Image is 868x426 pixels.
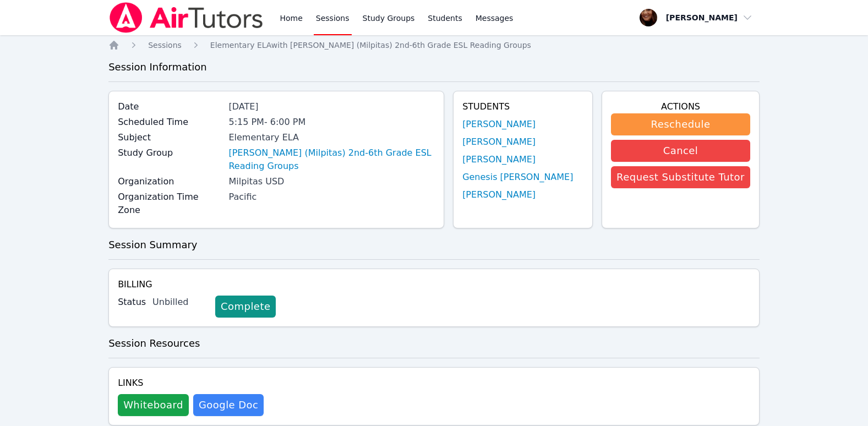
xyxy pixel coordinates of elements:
img: Air Tutors [108,2,264,33]
div: Unbilled [152,296,206,309]
button: Reschedule [611,113,750,135]
a: [PERSON_NAME] [462,153,536,166]
h4: Actions [611,100,750,113]
button: Whiteboard [118,394,189,416]
button: Request Substitute Tutor [611,166,750,188]
h4: Students [462,100,583,113]
a: Sessions [148,40,182,51]
label: Date [118,100,222,113]
button: Cancel [611,140,750,162]
div: Elementary ELA [228,131,435,144]
div: [DATE] [228,100,435,113]
a: Genesis [PERSON_NAME] [462,171,573,184]
h3: Session Information [108,59,760,75]
h4: Links [118,376,264,390]
label: Subject [118,131,222,144]
a: Elementary ELAwith [PERSON_NAME] (Milpitas) 2nd-6th Grade ESL Reading Groups [210,40,531,51]
span: Elementary ELA with [PERSON_NAME] (Milpitas) 2nd-6th Grade ESL Reading Groups [210,41,531,50]
a: Complete [215,296,276,318]
h3: Session Resources [108,336,760,351]
h4: Billing [118,278,750,291]
a: [PERSON_NAME] (Milpitas) 2nd-6th Grade ESL Reading Groups [228,146,435,173]
label: Organization Time Zone [118,190,222,217]
div: Milpitas USD [228,175,435,188]
a: [PERSON_NAME] [462,188,536,201]
h3: Session Summary [108,237,760,253]
label: Status [118,296,146,309]
span: Sessions [148,41,182,50]
div: 5:15 PM - 6:00 PM [228,116,435,129]
label: Study Group [118,146,222,160]
a: [PERSON_NAME] [462,135,536,149]
div: Pacific [228,190,435,204]
a: Google Doc [193,394,264,416]
a: [PERSON_NAME] [462,118,536,131]
label: Scheduled Time [118,116,222,129]
nav: Breadcrumb [108,40,760,51]
span: Messages [476,13,514,24]
label: Organization [118,175,222,188]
